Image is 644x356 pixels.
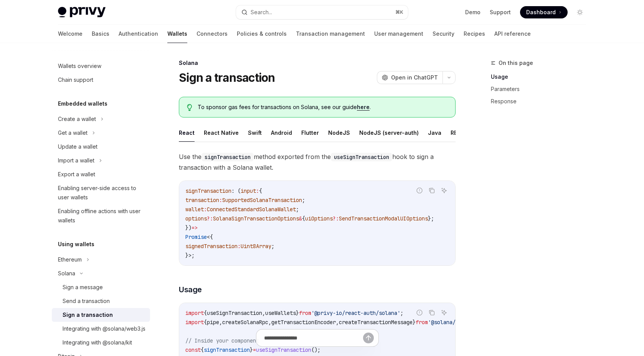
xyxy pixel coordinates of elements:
a: Send a transaction [52,294,150,308]
div: Solana [58,269,75,278]
a: Security [433,25,454,43]
span: '@privy-io/react-auth/solana' [311,310,400,316]
div: Integrating with @solana/web3.js [63,324,145,333]
a: Dashboard [520,6,568,18]
a: Sign a transaction [52,308,150,322]
span: useSignTransaction [207,310,262,316]
a: Enabling offline actions with user wallets [52,204,150,227]
span: } [296,310,299,316]
span: Uint8Array [241,243,271,250]
span: SolanaSignTransactionOptions [213,215,299,222]
a: Policies & controls [237,25,287,43]
span: '@solana/kit' [428,319,468,326]
div: Create a wallet [58,114,96,124]
a: here [357,104,370,111]
a: Wallets overview [52,59,150,73]
button: React [179,124,195,142]
span: { [259,187,262,194]
span: , [336,319,339,326]
svg: Tip [187,104,192,111]
a: Export a wallet [52,167,150,181]
h1: Sign a transaction [179,71,275,84]
button: Android [271,124,292,142]
button: Report incorrect code [414,185,424,195]
span: ; [271,243,274,250]
span: ?: [207,215,213,222]
div: Get a wallet [58,128,88,137]
code: signTransaction [201,153,254,161]
span: from [299,310,311,316]
span: ⌘ K [395,9,403,15]
button: Copy the contents from the code block [427,308,437,318]
span: Usage [179,284,202,295]
div: Integrating with @solana/kit [63,338,132,347]
span: : [219,197,222,204]
span: createTransactionMessage [339,319,413,326]
span: : [256,187,259,194]
span: Promise [185,233,207,240]
a: API reference [494,25,531,43]
span: signedTransaction [185,243,238,250]
button: NodeJS (server-auth) [359,124,419,142]
div: Enabling server-side access to user wallets [58,184,145,202]
a: Wallets [167,25,187,43]
span: signTransaction [185,187,231,194]
div: Chain support [58,75,93,84]
span: ; [296,206,299,213]
span: : ( [231,187,241,194]
span: getTransactionEncoder [271,319,336,326]
a: Integrating with @solana/web3.js [52,322,150,336]
span: , [268,319,271,326]
a: User management [374,25,423,43]
span: }) [185,224,192,231]
a: Chain support [52,73,150,87]
span: : [204,206,207,213]
span: SupportedSolanaTransaction [222,197,302,204]
a: Integrating with @solana/kit [52,336,150,349]
span: { [204,319,207,326]
div: Solana [179,59,456,67]
span: } [413,319,416,326]
span: <{ [207,233,213,240]
span: pipe [207,319,219,326]
span: { [302,215,305,222]
button: NodeJS [328,124,350,142]
a: Sign a message [52,280,150,294]
span: createSolanaRpc [222,319,268,326]
span: Use the method exported from the hook to sign a transaction with a Solana wallet. [179,151,456,173]
a: Enabling server-side access to user wallets [52,181,150,204]
div: Wallets overview [58,61,101,71]
span: ?: [333,215,339,222]
button: Search...⌘K [236,5,408,19]
a: Update a wallet [52,140,150,154]
a: Demo [465,8,481,16]
span: options [185,215,207,222]
span: , [219,319,222,326]
div: Sign a message [63,283,103,292]
a: Usage [491,71,592,83]
span: transaction [185,197,219,204]
span: input [241,187,256,194]
span: wallet [185,206,204,213]
div: Enabling offline actions with user wallets [58,207,145,225]
span: Open in ChatGPT [391,74,438,81]
button: Java [428,124,441,142]
div: Search... [251,8,272,17]
button: Report incorrect code [414,308,424,318]
span: , [262,310,265,316]
button: REST API [451,124,475,142]
span: ConnectedStandardSolanaWallet [207,206,296,213]
button: Send message [363,333,374,343]
code: useSignTransaction [331,153,392,161]
a: Parameters [491,83,592,95]
div: Send a transaction [63,296,110,306]
button: React Native [204,124,239,142]
button: Ask AI [439,185,449,195]
div: Export a wallet [58,170,95,179]
h5: Using wallets [58,240,94,249]
a: Connectors [197,25,228,43]
a: Transaction management [296,25,365,43]
span: ; [400,310,403,316]
span: useWallets [265,310,296,316]
button: Flutter [301,124,319,142]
